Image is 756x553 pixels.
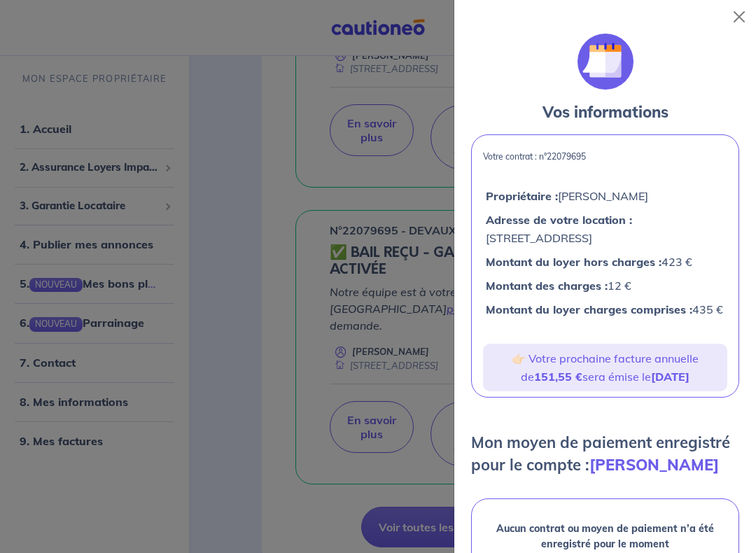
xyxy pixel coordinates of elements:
[483,152,727,162] p: Votre contrat : n°22079695
[471,431,739,476] p: Mon moyen de paiement enregistré pour le compte :
[542,102,668,122] strong: Vos informations
[486,187,724,205] p: [PERSON_NAME]
[486,189,558,203] strong: Propriétaire :
[489,349,722,386] p: 👉🏻 Votre prochaine facture annuelle de sera émise le
[496,522,714,550] strong: Aucun contrat ou moyen de paiement n’a été enregistré pour le moment
[486,300,724,318] p: 435 €
[534,370,582,384] strong: 151,55 €
[728,6,750,28] button: Close
[486,253,724,271] p: 423 €
[577,34,633,90] img: illu_calendar.svg
[486,279,608,293] strong: Montant des charges :
[486,302,692,316] strong: Montant du loyer charges comprises :
[486,211,724,247] p: [STREET_ADDRESS]
[589,455,719,475] strong: [PERSON_NAME]
[486,255,661,269] strong: Montant du loyer hors charges :
[651,370,689,384] strong: [DATE]
[486,276,724,295] p: 12 €
[486,213,632,227] strong: Adresse de votre location :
